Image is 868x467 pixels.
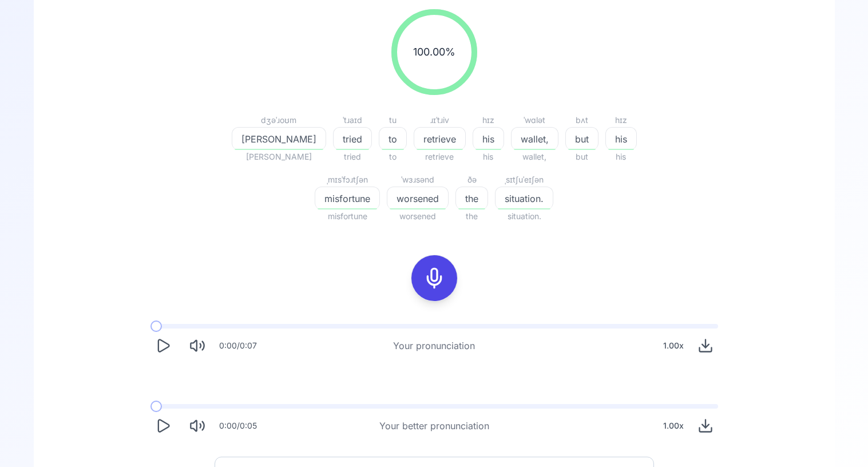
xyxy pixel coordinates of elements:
[333,113,372,127] div: ˈtɹaɪd
[659,334,688,357] div: 1.00 x
[456,192,487,205] span: the
[605,127,637,150] button: his
[232,132,326,146] span: [PERSON_NAME]
[185,333,210,358] button: Mute
[511,150,558,164] span: wallet,
[379,113,407,127] div: tu
[473,127,504,150] button: his
[379,150,407,164] span: to
[566,132,598,146] span: but
[379,127,407,150] button: to
[496,192,553,205] span: situation.
[414,150,466,164] span: retrieve
[473,132,504,146] span: his
[693,413,718,438] button: Download audio
[315,192,379,205] span: misfortune
[387,187,449,209] button: worsened
[150,413,176,438] button: Play
[495,173,553,187] div: ˌsɪtʃuˈeɪʃən
[387,192,448,205] span: worsened
[455,187,488,209] button: the
[565,127,599,150] button: but
[333,150,372,164] span: tried
[565,150,599,164] span: but
[455,209,488,223] span: the
[150,333,176,358] button: Play
[387,209,449,223] span: worsened
[605,113,637,127] div: hɪz
[473,113,504,127] div: hɪz
[605,150,637,164] span: his
[315,209,380,223] span: misfortune
[606,132,636,146] span: his
[565,113,599,127] div: bʌt
[659,414,688,437] div: 1.00 x
[393,339,475,353] div: Your pronunciation
[219,420,257,432] div: 0:00 / 0:05
[232,127,326,150] button: [PERSON_NAME]
[495,187,553,209] button: situation.
[414,132,465,146] span: retrieve
[511,127,558,150] button: wallet,
[379,132,406,146] span: to
[455,173,488,187] div: ðə
[495,209,553,223] span: situation.
[414,113,466,127] div: ɹɪˈtɹiv
[414,127,466,150] button: retrieve
[512,132,558,146] span: wallet,
[511,113,558,127] div: ˈwɑlət
[333,127,372,150] button: tried
[219,340,257,351] div: 0:00 / 0:07
[315,187,380,209] button: misfortune
[379,419,489,433] div: Your better pronunciation
[413,44,455,60] span: 100.00 %
[315,173,380,187] div: ˌmɪsˈfɔɹtʃən
[387,173,449,187] div: ˈwɜɹsənd
[693,333,718,358] button: Download audio
[334,132,371,146] span: tried
[185,413,210,438] button: Mute
[232,113,326,127] div: dʒəˈɹoʊm
[473,150,504,164] span: his
[232,150,326,164] span: [PERSON_NAME]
